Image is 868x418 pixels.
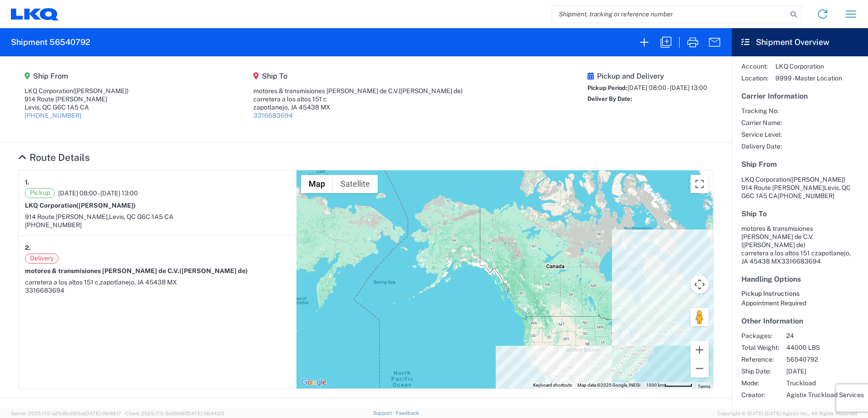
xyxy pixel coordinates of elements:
input: Shipment, tracking or reference number [552,5,787,23]
span: Mode: [741,379,779,387]
span: Pickup Period: [587,85,627,91]
span: ([PERSON_NAME]) [73,87,128,95]
div: motores & transmisiones [PERSON_NAME] de C.V. [253,87,463,95]
h6: Pickup Instructions [741,290,858,298]
address: Levis, QC G6C 1A5 CA [741,175,858,200]
span: [DATE] 08:00 - [DATE] 13:00 [627,84,707,91]
span: Account: [741,62,768,70]
span: Client: 2025.17.0-5dd568f [125,411,224,416]
img: Google [299,377,329,388]
strong: 1. [25,177,30,188]
span: 1000 km [646,383,664,388]
h5: Pickup and Delivery [587,72,707,80]
a: Support [373,410,396,416]
span: Tracking No: [741,107,782,115]
span: 24 [786,332,864,340]
div: 914 Route [PERSON_NAME] [25,95,128,103]
span: LKQ Corporation [775,62,842,70]
span: Deliver By Date: [587,95,632,102]
div: [PHONE_NUMBER] [25,221,290,229]
span: 44000 LBS [786,343,864,352]
a: 3316683694 [253,112,293,119]
div: zapotlanejo, JA 45438 MX [253,103,463,111]
span: Total Weight: [741,343,779,352]
div: Levis, QC G6C 1A5 CA [25,103,128,111]
span: Ship Date: [741,367,779,375]
div: 3316683694 [25,286,290,294]
span: Packages: [741,332,779,340]
a: [PHONE_NUMBER] [25,112,81,119]
span: Server: 2025.17.0-a2fc8bd50ba [11,411,121,416]
span: ([PERSON_NAME]) [790,176,845,183]
button: Toggle fullscreen view [690,175,709,193]
h5: Ship From [25,72,128,80]
span: [DATE] 08:44:20 [186,411,224,416]
span: Delivery [25,254,59,264]
span: 914 Route [PERSON_NAME] [741,184,824,191]
strong: LKQ Corporation [25,202,136,209]
button: Map camera controls [690,275,709,294]
span: ([PERSON_NAME]) [76,202,136,209]
h5: Handling Options [741,275,858,284]
h5: Ship To [253,72,463,80]
span: Carrier Name: [741,119,782,127]
h5: Ship To [741,209,858,218]
div: Appointment Required [741,299,858,307]
span: Truckload [786,379,864,387]
span: ([PERSON_NAME] de) [179,267,248,274]
button: Zoom in [690,341,709,359]
button: Zoom out [690,359,709,378]
h5: Other Information [741,317,858,325]
span: [DATE] 08:00 - [DATE] 13:00 [58,189,138,197]
span: LKQ Corporation [741,176,790,183]
span: 56540792 [786,355,864,363]
h5: Carrier Information [741,92,858,100]
span: Creator: [741,391,779,399]
span: ([PERSON_NAME] de) [399,87,463,95]
h2: Shipment 56540792 [11,37,90,48]
header: Shipment Overview [732,28,868,56]
span: Copyright © [DATE]-[DATE] Agistix Inc., All Rights Reserved [717,409,857,418]
span: Location: [741,74,768,82]
span: Service Level: [741,130,782,139]
strong: 2. [25,242,31,254]
span: [DATE] [786,367,864,375]
div: LKQ Corporation [25,87,128,95]
span: Reference: [741,355,779,363]
button: Drag Pegman onto the map to open Street View [690,308,709,326]
span: 914 Route [PERSON_NAME], [25,213,109,220]
span: [PHONE_NUMBER] [778,192,834,199]
span: Delivery Date: [741,142,782,150]
span: [DATE] 08:48:17 [84,411,121,416]
span: 9999 - Master Location [775,74,842,82]
span: Levis, QC G6C 1A5 CA [109,213,173,220]
h5: Ship From [741,160,858,169]
button: Map Scale: 1000 km per 58 pixels [643,382,695,388]
span: motores & transmisiones [PERSON_NAME] de C.V. carretera a los altos 151 c [741,225,815,257]
button: Show satellite imagery [333,175,378,193]
address: zapotlanejo, JA 45438 MX [741,224,858,265]
span: zapotlanejo, JA 45438 MX [100,279,177,286]
a: Feedback [396,410,419,416]
span: Agistix Truckload Services [786,391,864,399]
button: Keyboard shortcuts [533,382,572,388]
span: Pickup [25,188,55,198]
button: Show street map [301,175,333,193]
a: Hide Details [18,152,90,163]
span: Map data ©2025 Google, INEGI [577,383,641,388]
a: Terms [698,384,710,389]
div: carretera a los altos 151 c [253,95,463,103]
strong: motores & transmisiones [PERSON_NAME] de C.V. [25,267,248,274]
span: carretera a los altos 151 c, [25,279,100,286]
a: Open this area in Google Maps (opens a new window) [299,377,329,388]
span: 3316683694 [781,258,821,265]
span: ([PERSON_NAME] de) [741,241,805,249]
